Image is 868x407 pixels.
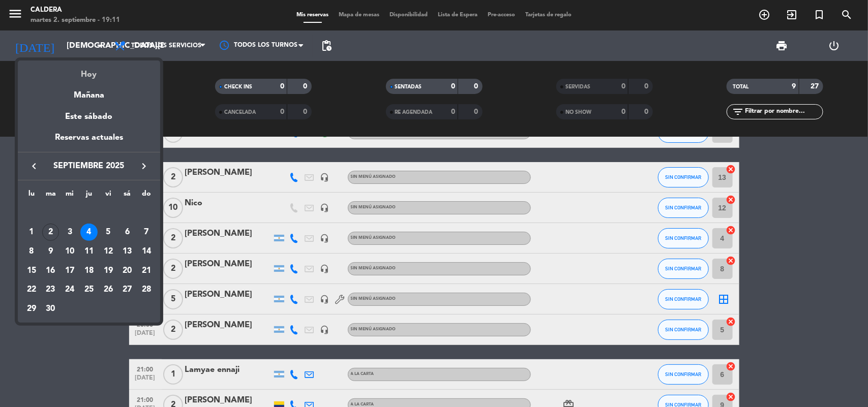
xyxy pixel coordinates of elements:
div: Hoy [18,60,160,81]
td: 20 de septiembre de 2025 [118,261,137,280]
td: 12 de septiembre de 2025 [99,242,118,261]
div: 20 [118,262,136,279]
div: 12 [100,243,117,260]
div: 16 [42,262,59,279]
button: keyboard_arrow_right [135,160,153,173]
td: 28 de septiembre de 2025 [137,280,156,300]
div: Mañana [18,81,160,102]
td: 18 de septiembre de 2025 [79,261,99,280]
td: 3 de septiembre de 2025 [60,223,79,242]
td: 24 de septiembre de 2025 [60,280,79,300]
td: 15 de septiembre de 2025 [22,261,41,280]
div: 30 [42,300,59,318]
button: keyboard_arrow_left [25,160,43,173]
th: miércoles [60,188,79,204]
td: 17 de septiembre de 2025 [60,261,79,280]
td: 16 de septiembre de 2025 [41,261,61,280]
th: viernes [99,188,118,204]
td: SEP. [22,204,156,223]
th: sábado [118,188,137,204]
td: 8 de septiembre de 2025 [22,242,41,261]
div: 19 [100,262,117,279]
th: domingo [137,188,156,204]
td: 29 de septiembre de 2025 [22,299,41,319]
td: 2 de septiembre de 2025 [41,223,61,242]
td: 7 de septiembre de 2025 [137,223,156,242]
div: 9 [42,243,59,260]
td: 10 de septiembre de 2025 [60,242,79,261]
div: 14 [138,243,155,260]
div: 13 [118,243,136,260]
div: 5 [100,224,117,241]
td: 26 de septiembre de 2025 [99,280,118,300]
i: keyboard_arrow_right [138,160,150,172]
div: 28 [138,281,155,298]
th: jueves [79,188,99,204]
div: 11 [80,243,98,260]
div: 22 [23,281,40,298]
td: 1 de septiembre de 2025 [22,223,41,242]
td: 19 de septiembre de 2025 [99,261,118,280]
td: 4 de septiembre de 2025 [79,223,99,242]
td: 11 de septiembre de 2025 [79,242,99,261]
span: septiembre 2025 [43,160,135,173]
i: keyboard_arrow_left [28,160,40,172]
td: 13 de septiembre de 2025 [118,242,137,261]
div: 24 [61,281,78,298]
div: 8 [23,243,40,260]
div: 17 [61,262,78,279]
th: martes [41,188,61,204]
div: 3 [61,224,78,241]
div: 27 [118,281,136,298]
div: 23 [42,281,59,298]
td: 27 de septiembre de 2025 [118,280,137,300]
div: 6 [118,224,136,241]
div: Este sábado [18,103,160,131]
td: 25 de septiembre de 2025 [79,280,99,300]
div: 4 [80,224,98,241]
td: 9 de septiembre de 2025 [41,242,61,261]
td: 6 de septiembre de 2025 [118,223,137,242]
div: 21 [138,262,155,279]
div: 29 [23,300,40,318]
td: 21 de septiembre de 2025 [137,261,156,280]
div: 15 [23,262,40,279]
div: Reservas actuales [18,131,160,152]
td: 22 de septiembre de 2025 [22,280,41,300]
div: 1 [23,224,40,241]
td: 14 de septiembre de 2025 [137,242,156,261]
th: lunes [22,188,41,204]
div: 7 [138,224,155,241]
td: 23 de septiembre de 2025 [41,280,61,300]
div: 2 [42,224,59,241]
td: 30 de septiembre de 2025 [41,299,61,319]
div: 18 [80,262,98,279]
div: 25 [80,281,98,298]
td: 5 de septiembre de 2025 [99,223,118,242]
div: 10 [61,243,78,260]
div: 26 [100,281,117,298]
